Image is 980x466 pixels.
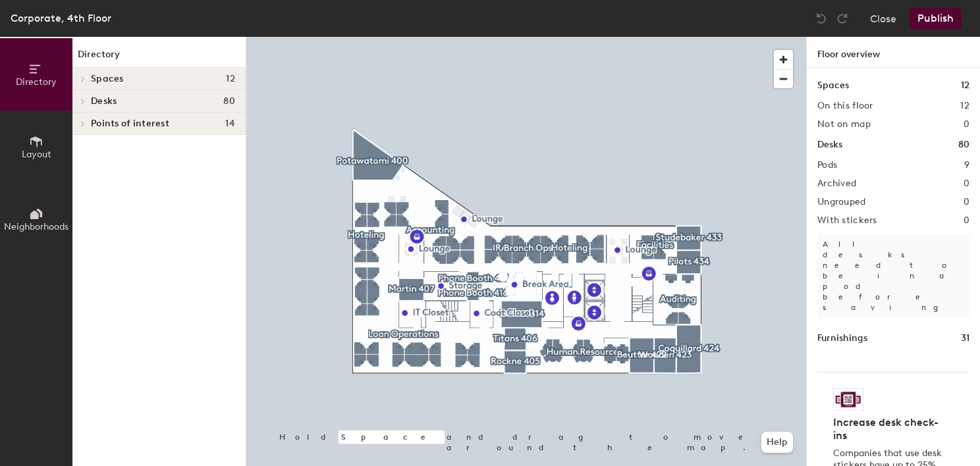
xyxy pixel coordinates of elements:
h2: 0 [964,119,969,130]
span: Spaces [91,74,124,84]
img: Sticker logo [833,388,863,411]
p: All desks need to be in a pod before saving [817,234,969,318]
button: Publish [910,8,962,29]
span: Layout [22,149,51,160]
span: Directory [16,76,57,88]
h2: 0 [964,197,969,207]
span: 12 [226,74,235,84]
h1: Furnishings [817,331,867,346]
h2: 0 [964,215,969,226]
span: Neighborhoods [4,221,68,232]
h2: Pods [817,160,837,170]
h2: With stickers [817,215,877,226]
h2: 9 [964,160,969,170]
h1: Desks [817,138,842,152]
h2: Ungrouped [817,197,866,207]
h1: 31 [961,331,969,346]
h1: 12 [961,78,969,93]
button: Close [870,8,896,29]
span: 80 [223,96,235,107]
h2: 12 [960,101,969,111]
div: Corporate, 4th Floor [11,10,111,26]
span: Points of interest [91,118,169,129]
img: Undo [815,12,828,25]
h2: Not on map [817,119,871,130]
h1: Directory [72,47,246,68]
h2: On this floor [817,101,873,111]
h4: Increase desk check-ins [833,416,946,442]
h1: 80 [958,138,969,152]
span: Desks [91,96,117,107]
img: Redo [836,12,849,25]
button: Help [761,432,793,453]
h1: Floor overview [807,37,980,68]
h2: 0 [964,178,969,189]
h1: Spaces [817,78,849,93]
h2: Archived [817,178,856,189]
span: 14 [225,118,235,129]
